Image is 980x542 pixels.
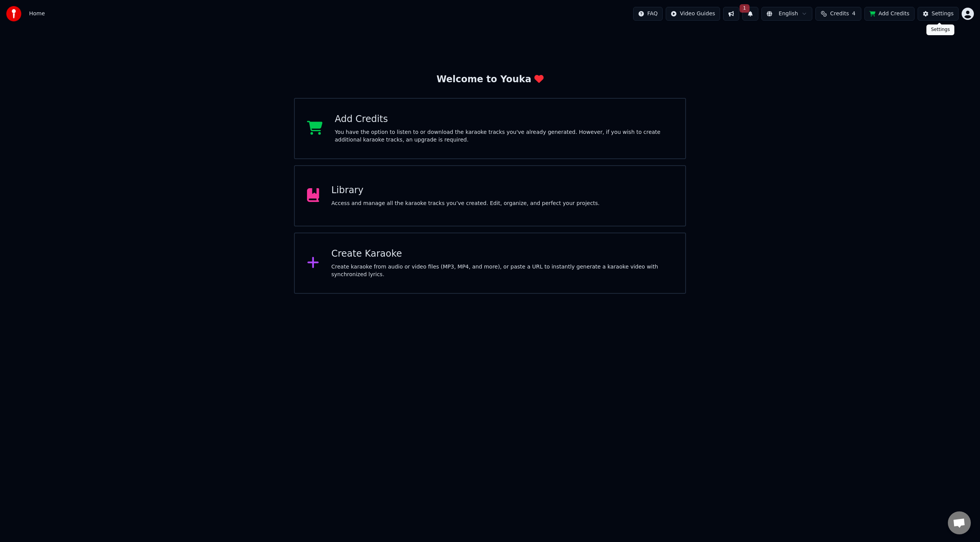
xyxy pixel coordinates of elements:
[633,7,663,21] button: FAQ
[918,7,959,21] button: Settings
[740,4,750,13] span: 1
[29,10,45,18] nav: breadcrumb
[926,24,954,35] div: Settings
[864,7,915,21] button: Add Credits
[332,184,600,197] div: Library
[666,7,720,21] button: Video Guides
[332,200,600,207] div: Access and manage all the karaoke tracks you’ve created. Edit, organize, and perfect your projects.
[948,511,971,534] div: Open chat
[332,263,673,278] div: Create karaoke from audio or video files (MP3, MP4, and more), or paste a URL to instantly genera...
[830,10,849,18] span: Credits
[742,7,758,21] button: 1
[852,10,856,18] span: 4
[436,73,544,86] div: Welcome to Youka
[932,10,954,18] div: Settings
[335,113,673,125] div: Add Credits
[29,10,45,18] span: Home
[335,129,673,144] div: You have the option to listen to or download the karaoke tracks you've already generated. However...
[815,7,861,21] button: Credits4
[332,248,673,260] div: Create Karaoke
[6,6,21,21] img: youka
